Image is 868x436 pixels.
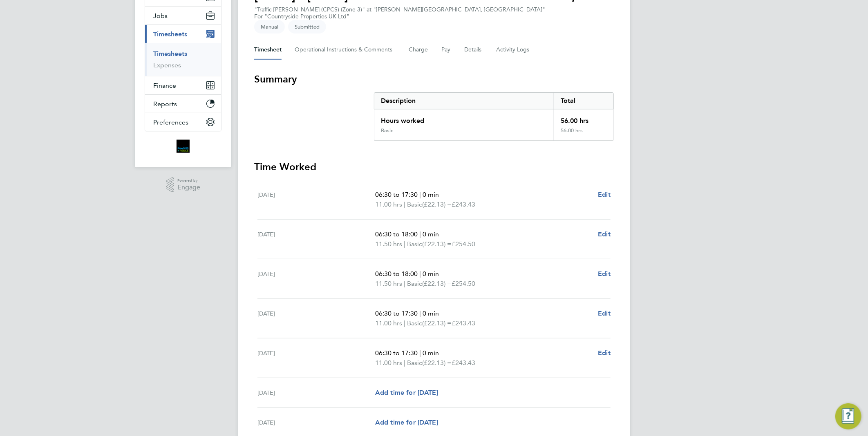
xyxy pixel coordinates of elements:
span: Basic [407,239,422,249]
div: For "Countryside Properties UK Ltd" [254,13,545,20]
span: 11.50 hrs [375,240,402,248]
span: | [404,319,405,327]
span: Engage [177,184,200,191]
button: Jobs [145,7,221,24]
span: Add time for [DATE] [375,389,438,396]
div: [DATE] [257,269,375,289]
span: | [419,309,421,317]
span: Jobs [153,12,168,20]
img: bromak-logo-retina.png [177,140,190,153]
span: 0 min [423,191,439,198]
a: Edit [598,229,611,239]
h3: Summary [254,73,614,86]
a: Timesheets [153,50,187,58]
div: Description [374,93,554,109]
div: Total [554,93,613,109]
a: Edit [598,348,611,358]
span: £254.50 [452,240,475,248]
span: This timesheet is Submitted. [288,20,326,33]
span: 06:30 to 17:30 [375,191,418,198]
a: Edit [598,190,611,200]
span: £243.43 [452,200,475,208]
button: Preferences [145,113,221,131]
div: [DATE] [257,348,375,368]
a: Edit [598,269,611,279]
button: Details [464,40,483,60]
span: (£22.13) = [422,240,452,248]
span: | [404,280,405,287]
div: "Traffic [PERSON_NAME] (CPCS) (Zone 3)" at "[PERSON_NAME][GEOGRAPHIC_DATA], [GEOGRAPHIC_DATA]" [254,6,545,20]
span: Basic [407,358,422,368]
span: | [419,349,421,357]
span: | [404,240,405,248]
span: (£22.13) = [422,200,452,208]
span: Powered by [177,177,200,184]
button: Operational Instructions & Comments [295,40,396,60]
span: 11.50 hrs [375,280,402,287]
div: Summary [374,92,614,141]
span: 06:30 to 17:30 [375,309,418,317]
span: 06:30 to 18:00 [375,230,418,238]
a: Add time for [DATE] [375,388,438,398]
span: Edit [598,230,611,238]
span: | [419,270,421,278]
div: [DATE] [257,190,375,209]
span: This timesheet was manually created. [254,20,285,33]
span: 0 min [423,270,439,278]
span: Edit [598,191,611,198]
span: Reports [153,100,177,108]
button: Finance [145,76,221,94]
span: £243.43 [452,359,475,367]
a: Expenses [153,61,181,69]
span: Finance [153,82,176,89]
span: Basic [407,318,422,328]
span: 0 min [423,230,439,238]
span: 11.00 hrs [375,319,402,327]
div: 56.00 hrs [554,127,613,140]
span: 11.00 hrs [375,200,402,208]
button: Engage Resource Center [835,403,861,429]
a: Go to home page [145,140,221,153]
span: 06:30 to 17:30 [375,349,418,357]
button: Pay [441,40,451,60]
span: Basic [407,200,422,209]
button: Timesheet [254,40,282,60]
a: Edit [598,309,611,318]
span: | [419,230,421,238]
span: Edit [598,270,611,278]
div: Hours worked [374,109,554,127]
span: £254.50 [452,280,475,287]
span: | [404,200,405,208]
div: [DATE] [257,388,375,398]
button: Activity Logs [496,40,530,60]
span: (£22.13) = [422,280,452,287]
span: 0 min [423,349,439,357]
div: [DATE] [257,229,375,249]
span: (£22.13) = [422,319,452,327]
span: Timesheets [153,30,187,38]
div: Basic [381,127,393,134]
span: Edit [598,309,611,317]
span: £243.43 [452,319,475,327]
button: Reports [145,95,221,113]
a: Powered byEngage [166,177,201,193]
span: 11.00 hrs [375,359,402,367]
span: (£22.13) = [422,359,452,367]
span: Basic [407,279,422,289]
span: Add time for [DATE] [375,418,438,426]
span: Preferences [153,118,188,126]
button: Timesheets [145,25,221,43]
a: Add time for [DATE] [375,418,438,427]
span: 06:30 to 18:00 [375,270,418,278]
span: 0 min [423,309,439,317]
h3: Time Worked [254,160,614,174]
span: Edit [598,349,611,357]
div: [DATE] [257,418,375,427]
div: Timesheets [145,43,221,76]
div: 56.00 hrs [554,109,613,127]
span: | [404,359,405,367]
span: | [419,191,421,198]
button: Charge [409,40,428,60]
div: [DATE] [257,309,375,328]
